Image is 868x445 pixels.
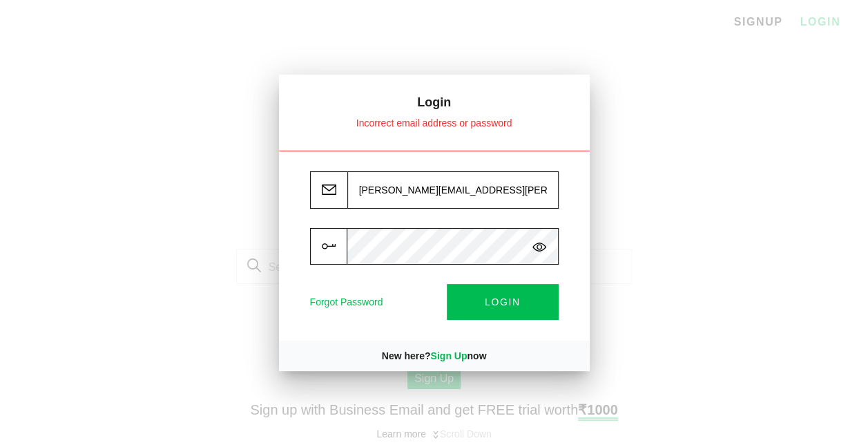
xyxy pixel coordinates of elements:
p: Incorrect email address or password [300,116,569,130]
img: key.svg [310,228,347,265]
img: View.svg [532,240,546,254]
a: Forgot Password [310,296,383,307]
span: LOGIN [485,297,521,308]
button: LOGIN [447,284,559,319]
p: Login [300,95,569,109]
input: Enter your email address [347,171,559,209]
a: Sign Up [430,350,467,361]
img: email.svg [310,171,347,209]
div: New here? now [279,341,590,371]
